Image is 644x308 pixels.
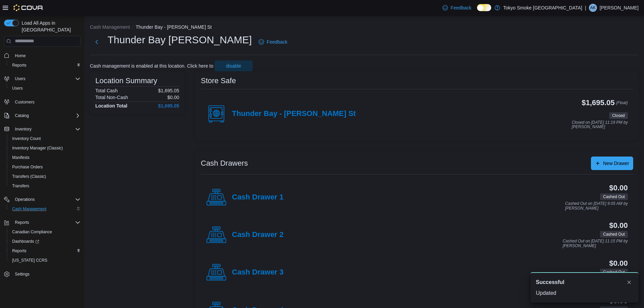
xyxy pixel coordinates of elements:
button: disable [215,61,253,71]
button: Manifests [7,153,83,162]
span: Inventory Count [9,135,80,143]
a: Home [12,52,28,60]
button: Operations [1,195,83,204]
span: Customers [12,98,80,106]
a: Manifests [9,153,32,162]
h6: Total Cash [95,88,118,93]
button: Dismiss toast [625,278,633,286]
p: [PERSON_NAME] [600,4,639,12]
div: Updated [536,289,633,297]
p: Cash management is enabled at this location. Click here to [90,63,213,69]
span: Cash Management [9,205,80,213]
button: Next [90,35,103,49]
span: New Drawer [603,160,629,167]
span: Catalog [15,113,29,118]
span: Reports [9,247,80,255]
span: Washington CCRS [9,256,80,264]
span: Transfers [9,182,80,190]
span: Load All Apps in [GEOGRAPHIC_DATA] [19,20,80,33]
p: (Float) [616,99,628,111]
input: Dark Mode [477,4,491,11]
button: Inventory [1,124,83,134]
span: Reports [15,220,29,225]
span: Cash Management [12,206,46,212]
button: Catalog [1,111,83,120]
span: Manifests [12,155,29,160]
h3: $1,695.05 [582,99,615,107]
button: Transfers (Classic) [7,172,83,181]
button: Home [1,51,83,61]
button: Reports [1,218,83,227]
a: Dashboards [7,237,83,246]
span: Settings [15,271,29,277]
a: [US_STATE] CCRS [9,256,50,264]
button: Operations [12,195,38,204]
span: Reports [9,61,80,69]
p: $1,695.05 [158,88,179,93]
button: Settings [1,269,83,279]
span: Cashed Out [603,231,625,237]
span: Operations [12,195,80,204]
a: Customers [12,98,37,106]
a: Canadian Compliance [9,228,55,236]
button: Users [7,84,83,93]
span: Transfers (Classic) [9,172,80,181]
button: Transfers [7,181,83,191]
a: Inventory Count [9,135,44,143]
span: Cashed Out [603,194,625,200]
span: Inventory Count [12,136,41,141]
button: Cash Management [90,24,130,30]
a: Reports [9,61,29,69]
button: Reports [7,61,83,70]
h4: $1,695.05 [158,103,179,109]
nav: An example of EuiBreadcrumbs [90,24,639,32]
button: [US_STATE] CCRS [7,256,83,265]
p: Closed on [DATE] 11:19 PM by [PERSON_NAME] [572,120,628,129]
span: Purchase Orders [9,163,80,171]
span: Users [12,86,23,91]
p: $0.00 [167,95,179,100]
h4: Cash Drawer 1 [232,193,284,202]
h4: Location Total [95,103,127,109]
a: Users [9,84,25,92]
span: Canadian Compliance [9,228,80,236]
p: Tokyo Smoke [GEOGRAPHIC_DATA] [503,4,582,12]
button: Reports [12,218,32,227]
button: Users [1,74,83,84]
nav: Complex example [4,48,80,297]
button: Users [12,75,28,83]
button: Inventory Manager (Classic) [7,143,83,153]
span: Transfers (Classic) [12,174,46,179]
button: Thunder Bay - [PERSON_NAME] St [136,24,212,30]
span: Reports [12,218,80,227]
h6: Total Non-Cash [95,95,128,100]
h3: Cash Drawers [201,159,248,167]
span: Feedback [267,39,287,45]
span: Catalog [12,112,80,120]
a: Inventory Manager (Classic) [9,144,66,152]
span: Canadian Compliance [12,229,52,235]
h4: Thunder Bay - [PERSON_NAME] St [232,110,356,118]
button: Canadian Compliance [7,227,83,237]
span: Transfers [12,183,29,189]
span: Dashboards [9,237,80,245]
a: Transfers (Classic) [9,172,49,181]
h3: Store Safe [201,77,236,85]
button: Inventory Count [7,134,83,143]
div: Notification [536,278,633,286]
p: | [585,4,586,12]
button: New Drawer [591,157,633,170]
span: Inventory [15,126,31,132]
a: Transfers [9,182,32,190]
button: Purchase Orders [7,162,83,172]
span: Home [12,51,80,60]
span: Cashed Out [600,231,628,238]
a: Feedback [256,35,290,49]
span: Users [12,75,80,83]
h4: Cash Drawer 2 [232,231,284,239]
span: Successful [536,278,564,286]
h3: $0.00 [609,259,628,267]
span: Closed [612,113,625,119]
span: Inventory [12,125,80,133]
